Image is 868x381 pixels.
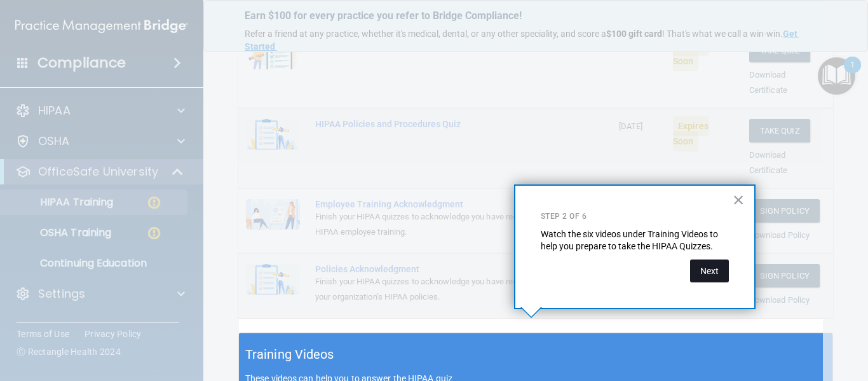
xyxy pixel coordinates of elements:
button: Close [733,190,745,210]
h5: Training Videos [245,343,334,366]
p: Step 2 of 6 [541,211,729,222]
button: Next [690,260,729,282]
p: Watch the six videos under Training Videos to help you prepare to take the HIPAA Quizzes. [541,228,729,253]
